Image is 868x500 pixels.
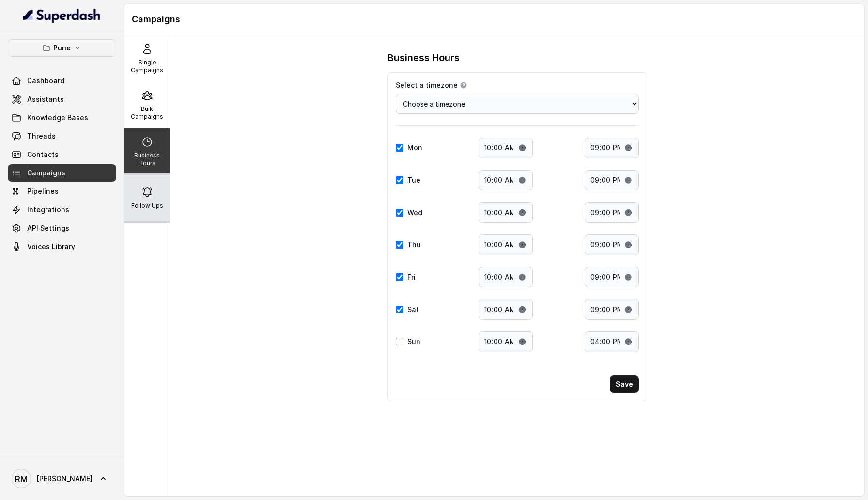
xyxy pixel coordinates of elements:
[132,12,856,27] h1: Campaigns
[407,175,420,185] label: Tue
[387,51,460,64] h3: Business Hours
[15,474,28,484] text: RM
[407,305,419,314] label: Sat
[27,205,69,215] span: Integrations
[8,91,116,108] a: Assistants
[27,168,65,178] span: Campaigns
[8,238,116,255] a: Voices Library
[27,113,88,123] span: Knowledge Bases
[8,109,116,126] a: Knowledge Bases
[23,8,101,23] img: light.svg
[407,272,416,282] label: Fri
[610,375,639,393] button: Save
[8,219,116,237] a: API Settings
[8,201,116,219] a: Integrations
[27,76,64,86] span: Dashboard
[128,105,166,121] p: Bulk Campaigns
[8,183,116,200] a: Pipelines
[407,337,420,346] label: Sun
[128,59,166,74] p: Single Campaigns
[27,131,56,141] span: Threads
[407,208,422,218] label: Wed
[8,72,116,90] a: Dashboard
[8,127,116,145] a: Threads
[407,240,421,250] label: Thu
[8,39,116,57] button: Pune
[27,187,59,196] span: Pipelines
[131,202,163,210] p: Follow Ups
[27,150,59,159] span: Contacts
[460,81,467,89] button: Select a timezone
[128,152,166,167] p: Business Hours
[27,94,64,104] span: Assistants
[407,143,422,153] label: Mon
[27,223,69,233] span: API Settings
[53,42,71,54] p: Pune
[8,146,116,163] a: Contacts
[8,164,116,182] a: Campaigns
[8,465,116,492] a: [PERSON_NAME]
[37,474,93,484] span: [PERSON_NAME]
[396,80,458,90] span: Select a timezone
[27,242,75,251] span: Voices Library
